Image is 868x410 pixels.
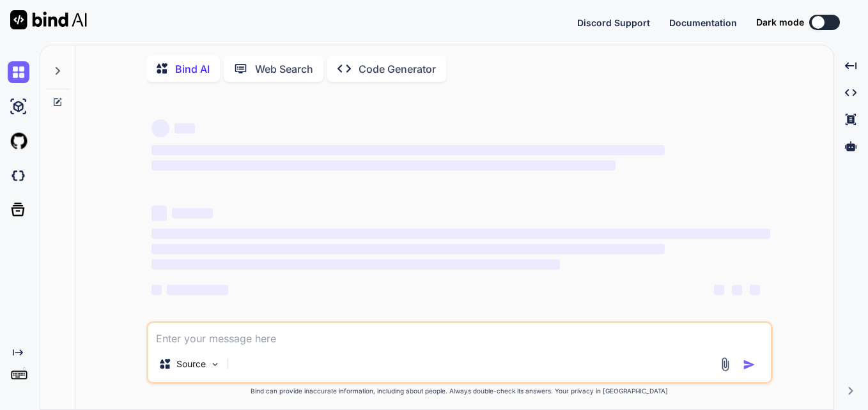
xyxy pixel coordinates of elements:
[8,130,29,152] img: githubLight
[151,259,560,270] span: ‌
[151,119,169,137] span: ‌
[151,145,665,155] span: ‌
[714,285,724,295] span: ‌
[151,285,162,295] span: ‌
[174,123,195,133] span: ‌
[151,229,770,239] span: ‌
[10,10,87,29] img: Bind AI
[8,61,29,83] img: chat
[255,61,313,77] p: Web Search
[577,17,650,28] span: Discord Support
[669,16,737,29] button: Documentation
[743,358,756,371] img: icon
[718,357,732,372] img: attachment
[577,16,650,29] button: Discord Support
[151,160,616,171] span: ‌
[669,17,737,28] span: Documentation
[151,244,665,254] span: ‌
[146,386,773,396] p: Bind can provide inaccurate information, including about people. Always double-check its answers....
[175,61,210,77] p: Bind AI
[167,285,228,295] span: ‌
[8,165,29,186] img: darkCloudIdeIcon
[732,285,742,295] span: ‌
[750,285,760,295] span: ‌
[756,16,804,29] span: Dark mode
[8,96,29,118] img: ai-studio
[176,358,206,370] p: Source
[151,206,167,221] span: ‌
[210,359,221,370] img: Pick Models
[359,61,436,77] p: Code Generator
[172,208,213,218] span: ‌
